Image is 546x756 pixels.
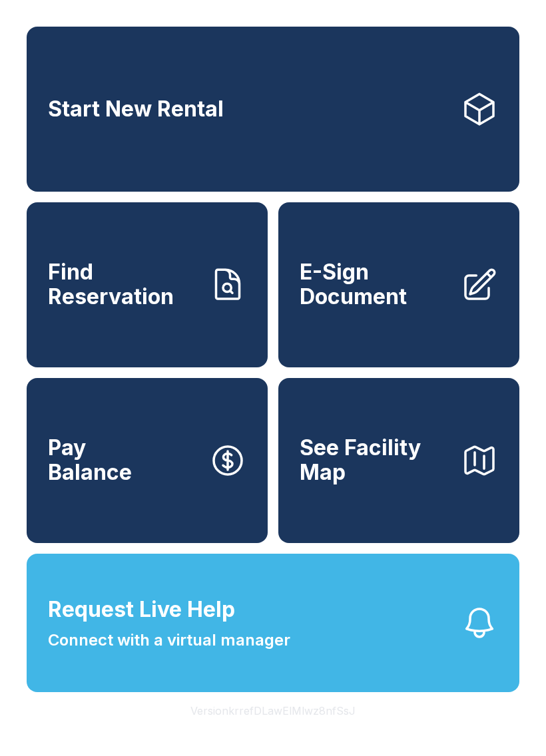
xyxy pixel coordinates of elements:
span: Pay Balance [48,436,132,484]
span: E-Sign Document [300,260,450,309]
a: E-Sign Document [278,202,519,367]
a: Start New Rental [27,27,519,192]
button: Request Live HelpConnect with a virtual manager [27,554,519,692]
span: Request Live Help [48,594,235,626]
span: Find Reservation [48,260,198,309]
button: VersionkrrefDLawElMlwz8nfSsJ [180,692,366,729]
button: PayBalance [27,378,268,543]
span: See Facility Map [300,436,450,484]
span: Start New Rental [48,97,224,122]
span: Connect with a virtual manager [48,628,290,652]
button: See Facility Map [278,378,519,543]
a: Find Reservation [27,202,268,367]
